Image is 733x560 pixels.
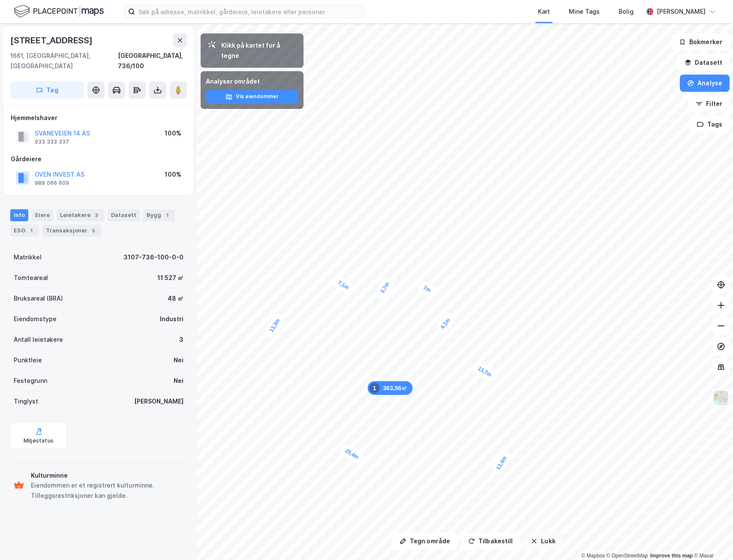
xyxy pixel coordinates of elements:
[10,209,28,221] div: Info
[24,437,54,444] div: Miljøstatus
[538,6,550,17] div: Kart
[165,169,181,180] div: 100%
[14,4,104,19] img: logo.f888ab2527a4732fd821a326f86c7f29.svg
[374,275,396,300] div: Map marker
[523,533,562,550] button: Lukk
[331,274,356,296] div: Map marker
[14,334,63,345] div: Antall leietakere
[688,95,730,112] button: Filter
[14,314,57,324] div: Eiendomstype
[14,252,42,262] div: Matrikkel
[434,311,457,336] div: Map marker
[619,6,634,17] div: Bolig
[14,293,63,304] div: Bruksareal (BRA)
[118,51,187,71] div: [GEOGRAPHIC_DATA], 736/100
[42,225,101,237] div: Transaksjoner
[27,226,36,235] div: 1
[11,113,186,123] div: Hjemmelshaver
[163,211,171,220] div: 1
[677,54,730,71] button: Datasett
[471,360,499,383] div: Map marker
[14,376,47,386] div: Festegrunn
[10,225,39,237] div: ESG
[134,396,183,406] div: [PERSON_NAME]
[490,449,513,477] div: Map marker
[368,381,413,395] div: Map marker
[135,5,364,18] input: Søk på adresse, matrikkel, gårdeiere, leietakere eller personer
[123,252,183,262] div: 3107-736-100-0-0
[11,154,186,164] div: Gårdeiere
[672,33,730,51] button: Bokmerker
[392,533,457,550] button: Tegn område
[10,81,84,99] button: Tag
[14,396,38,406] div: Tinglyst
[31,470,183,481] div: Kulturminne
[35,138,69,145] div: 933 333 337
[179,334,183,345] div: 3
[32,209,53,221] div: Eiere
[221,40,297,61] div: Klikk på kartet for å tegne
[174,355,183,365] div: Nei
[338,443,366,466] div: Map marker
[569,6,600,17] div: Mine Tags
[89,226,98,235] div: 5
[581,553,605,559] a: Mapbox
[657,6,706,17] div: [PERSON_NAME]
[160,314,183,324] div: Industri
[92,211,101,220] div: 3
[143,209,175,221] div: Bygg
[370,383,380,393] div: 1
[157,273,183,283] div: 11 527 ㎡
[31,480,183,501] div: Eiendommen er et registrert kulturminne. Tilleggsrestriksjoner kan gjelde.
[680,75,730,92] button: Analyse
[690,116,730,133] button: Tags
[206,90,298,104] button: Vis eiendommer
[57,209,104,221] div: Leietakere
[461,533,520,550] button: Tilbakestill
[690,519,733,560] iframe: Chat Widget
[35,180,69,187] div: 989 066 609
[165,128,181,138] div: 100%
[168,293,183,304] div: 48 ㎡
[14,273,48,283] div: Tomteareal
[607,553,648,559] a: OpenStreetMap
[713,390,729,406] img: Z
[416,280,438,299] div: Map marker
[263,312,286,339] div: Map marker
[650,553,693,559] a: Improve this map
[10,33,94,47] div: [STREET_ADDRESS]
[14,355,42,365] div: Punktleie
[174,376,183,386] div: Nei
[108,209,140,221] div: Datasett
[10,51,118,71] div: 1661, [GEOGRAPHIC_DATA], [GEOGRAPHIC_DATA]
[206,76,298,87] div: Analyser området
